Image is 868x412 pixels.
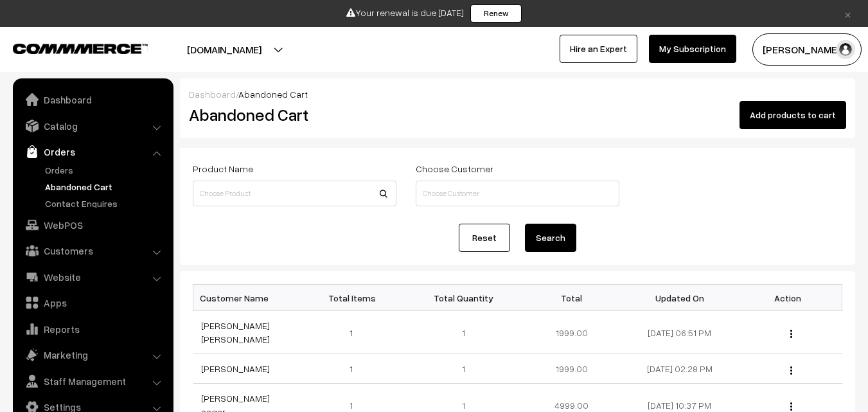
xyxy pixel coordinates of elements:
[409,285,517,311] th: Total Quantity
[189,89,236,100] a: Dashboard
[193,162,253,175] label: Product Name
[740,101,846,129] button: Add products to cart
[16,291,169,314] a: Apps
[16,88,169,111] a: Dashboard
[13,44,148,53] img: COMMMERCE
[790,366,792,375] img: Menu
[301,311,409,354] td: 1
[201,363,270,374] a: [PERSON_NAME]
[16,370,169,393] a: Staff Management
[16,265,169,289] a: Website
[517,354,625,384] td: 1999.00
[42,180,169,193] a: Abandoned Cart
[626,285,734,311] th: Updated On
[301,354,409,384] td: 1
[560,35,637,63] a: Hire an Expert
[416,181,619,206] input: Choose Customer
[409,354,517,384] td: 1
[836,40,855,59] img: user
[16,239,169,262] a: Customers
[525,224,576,252] button: Search
[16,343,169,366] a: Marketing
[42,163,169,177] a: Orders
[734,285,842,311] th: Action
[409,311,517,354] td: 1
[189,105,395,125] h2: Abandoned Cart
[201,320,270,345] a: [PERSON_NAME] [PERSON_NAME]
[470,4,522,22] a: Renew
[839,6,856,21] a: ×
[626,311,734,354] td: [DATE] 06:51 PM
[517,285,625,311] th: Total
[4,4,864,22] div: Your renewal is due [DATE]
[301,285,409,311] th: Total Items
[16,213,169,237] a: WebPOS
[752,33,862,66] button: [PERSON_NAME]
[790,330,792,338] img: Menu
[42,197,169,210] a: Contact Enquires
[13,40,125,55] a: COMMMERCE
[16,318,169,341] a: Reports
[790,402,792,411] img: Menu
[189,87,846,101] div: /
[517,311,625,354] td: 1999.00
[649,35,736,63] a: My Subscription
[626,354,734,384] td: [DATE] 02:28 PM
[238,89,308,100] span: Abandoned Cart
[459,224,510,252] a: Reset
[16,140,169,163] a: Orders
[16,114,169,138] a: Catalog
[142,33,306,66] button: [DOMAIN_NAME]
[193,285,301,311] th: Customer Name
[193,181,396,206] input: Choose Product
[416,162,493,175] label: Choose Customer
